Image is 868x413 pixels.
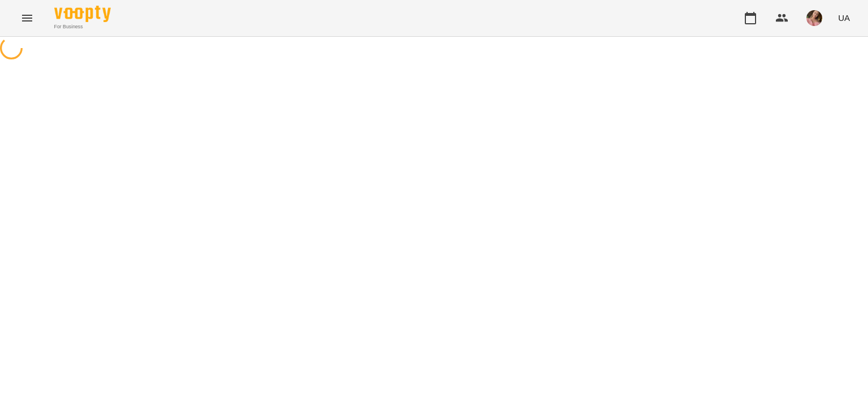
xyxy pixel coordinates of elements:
[834,7,854,28] button: UA
[14,5,41,32] button: Menu
[54,6,111,22] img: Voopty Logo
[806,10,822,26] img: e4201cb721255180434d5b675ab1e4d4.jpg
[54,23,111,31] span: For Business
[838,12,850,24] span: UA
